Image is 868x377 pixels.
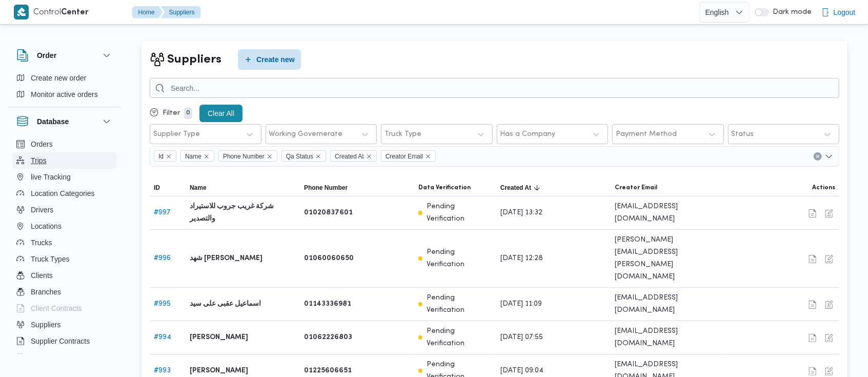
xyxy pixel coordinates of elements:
[812,184,835,192] span: Actions
[12,152,117,169] button: Trips
[304,184,348,192] span: Phone Number
[12,300,117,316] button: Client Contracts
[615,201,721,225] span: [EMAIL_ADDRESS][DOMAIN_NAME]
[817,2,860,23] button: Logout
[304,207,353,219] b: 01020837601
[500,365,543,377] span: [DATE] 09:04
[267,153,273,160] button: Remove Phone Number from selection in this group
[418,184,471,192] span: Data Verification
[186,180,300,196] button: Name
[269,130,343,138] div: Working Governerate
[31,351,56,364] span: Devices
[167,51,221,69] h2: Suppliers
[31,138,53,150] span: Orders
[238,49,301,70] button: Create new
[300,180,414,196] button: Phone Number
[16,49,113,62] button: Order
[166,153,172,160] button: Remove Id from selection in this group
[31,286,61,298] span: Branches
[62,9,89,16] b: Center
[615,325,721,350] span: [EMAIL_ADDRESS][DOMAIN_NAME]
[37,115,69,128] h3: Database
[37,49,56,62] h3: Order
[190,365,248,377] b: [PERSON_NAME]
[31,171,71,183] span: live Tracking
[825,152,833,161] button: Open list of options
[615,184,657,192] span: Creator Email
[185,151,201,162] span: Name
[31,253,69,265] span: Truck Types
[190,298,261,310] b: اسماعيل عقبى على سيد
[31,72,86,84] span: Create new order
[616,130,677,138] div: Payment Method
[12,333,117,349] button: Supplier Contracts
[31,187,95,200] span: Location Categories
[814,152,822,161] button: Clear input
[190,331,248,344] b: [PERSON_NAME]
[335,151,364,162] span: Created At
[427,292,492,316] p: Pending Verification
[12,218,117,234] button: Locations
[12,284,117,300] button: Branches
[150,78,839,98] input: Search...
[500,130,556,138] div: Has a Company
[732,130,754,138] div: Status
[150,180,186,196] button: ID
[12,316,117,333] button: Suppliers
[8,70,121,107] div: Order
[154,301,171,307] a: #995
[163,109,180,117] p: Filter
[769,8,812,16] span: Dark mode
[154,255,171,262] a: #996
[500,252,543,265] span: [DATE] 12:28
[154,150,176,162] span: Id
[256,53,295,66] span: Create new
[500,184,531,192] span: Created At; Sorted in descending order
[31,88,98,101] span: Monitor active orders
[31,154,47,167] span: Trips
[8,136,121,358] div: Database
[500,298,542,310] span: [DATE] 11:09
[180,150,214,162] span: Name
[184,108,192,119] p: 0
[12,70,117,86] button: Create new order
[500,207,542,219] span: [DATE] 13:32
[381,150,436,162] span: Creator Email
[304,298,351,310] b: 01143336981
[304,365,352,377] b: 01225606651
[427,201,492,225] p: Pending Verification
[286,151,313,162] span: Qa Status
[190,184,207,192] span: Name
[12,136,117,152] button: Orders
[31,269,53,282] span: Clients
[132,6,163,18] button: Home
[12,202,117,218] button: Drivers
[31,302,82,314] span: Client Contracts
[16,115,113,128] button: Database
[190,201,296,225] b: شركة غريب جروب للاستيراد والتصدير
[218,150,277,162] span: Phone Number
[154,334,171,341] a: #994
[315,153,321,160] button: Remove Qa Status from selection in this group
[14,5,29,19] img: X8yXhbKr1z7QwAAAABJRU5ErkJggg==
[12,86,117,103] button: Monitor active orders
[153,130,200,138] div: Supplier Type
[31,204,53,216] span: Drivers
[154,209,171,216] a: #997
[425,153,431,160] button: Remove Creator Email from selection in this group
[154,184,160,192] span: ID
[281,150,326,162] span: Qa Status
[427,325,492,350] p: Pending Verification
[427,246,492,271] p: Pending Verification
[161,6,201,18] button: Suppliers
[385,130,421,138] div: Truck Type
[533,184,541,192] svg: Sorted in descending order
[204,153,210,160] button: Remove Name from selection in this group
[154,367,171,374] a: #993
[31,319,60,331] span: Suppliers
[12,251,117,267] button: Truck Types
[386,151,423,162] span: Creator Email
[330,150,377,162] span: Created At
[223,151,265,162] span: Phone Number
[12,234,117,251] button: Trucks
